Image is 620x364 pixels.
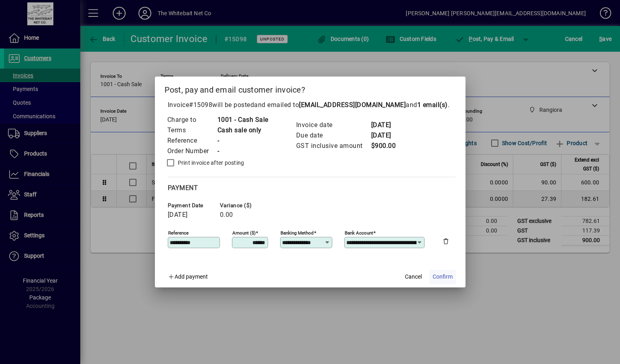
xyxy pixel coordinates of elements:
td: Charge to [167,115,217,125]
span: Confirm [433,273,453,281]
span: Add payment [175,273,208,280]
td: 1001 - Cash Sale [217,115,268,125]
span: Cancel [405,273,422,281]
mat-label: Banking method [281,230,314,235]
td: - [217,135,268,146]
button: Add payment [165,270,211,284]
td: Order Number [167,146,217,156]
td: Terms [167,125,217,135]
span: #15098 [189,101,212,109]
span: and emailed to [254,101,448,109]
td: [DATE] [371,130,403,141]
td: - [217,146,268,156]
mat-label: Amount ($) [232,230,256,235]
b: [EMAIL_ADDRESS][DOMAIN_NAME] [299,101,406,109]
b: 1 email(s) [417,101,448,109]
span: Variance ($) [220,202,268,208]
span: Payment date [168,202,216,208]
span: 0.00 [220,211,233,218]
td: [DATE] [371,120,403,130]
button: Cancel [400,270,426,284]
h2: Post, pay and email customer invoice? [155,77,466,100]
td: Due date [296,130,371,141]
p: Invoice will be posted . [165,100,456,110]
td: Cash sale only [217,125,268,135]
td: $900.00 [371,141,403,151]
label: Print invoice after posting [176,159,244,167]
td: Invoice date [296,120,371,130]
span: Payment [168,184,198,192]
mat-label: Bank Account [345,230,373,235]
span: [DATE] [168,211,188,218]
td: GST inclusive amount [296,141,371,151]
mat-label: Reference [168,230,189,235]
td: Reference [167,135,217,146]
button: Confirm [429,270,456,284]
span: and [406,101,448,109]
